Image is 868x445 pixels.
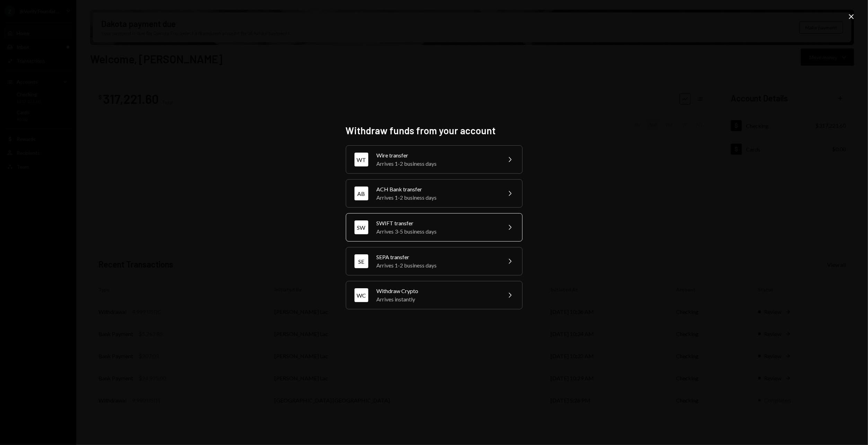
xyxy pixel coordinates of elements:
[346,213,523,242] button: SWSWIFT transferArrives 3-5 business days
[377,295,497,303] div: Arrives instantly
[354,220,368,234] div: SW
[346,247,523,275] button: SESEPA transferArrives 1-2 business days
[346,179,523,208] button: ABACH Bank transferArrives 1-2 business days
[377,219,497,227] div: SWIFT transfer
[354,187,368,200] div: AB
[354,288,368,302] div: WC
[377,151,497,160] div: Wire transfer
[377,227,497,236] div: Arrives 3-5 business days
[377,160,497,168] div: Arrives 1-2 business days
[354,254,368,268] div: SE
[377,253,497,261] div: SEPA transfer
[346,281,523,309] button: WCWithdraw CryptoArrives instantly
[354,153,368,166] div: WT
[377,287,497,295] div: Withdraw Crypto
[377,193,497,202] div: Arrives 1-2 business days
[346,124,523,137] h2: Withdraw funds from your account
[377,185,497,193] div: ACH Bank transfer
[346,145,523,174] button: WTWire transferArrives 1-2 business days
[377,261,497,270] div: Arrives 1-2 business days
